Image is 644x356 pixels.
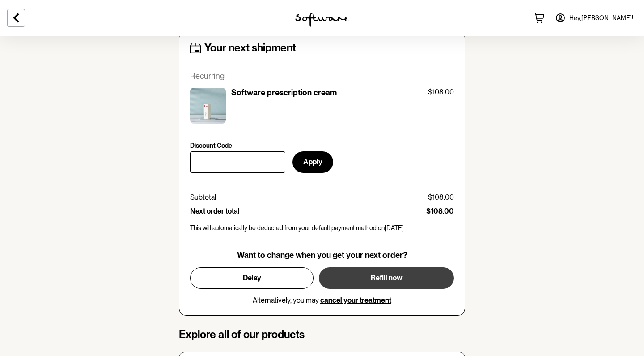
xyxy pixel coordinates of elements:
img: cktujnfao00003e5xv1847p5a.jpg [190,88,226,124]
button: Refill now [319,267,454,289]
p: This will automatically be deducted from your default payment method on [DATE] . [190,224,454,232]
span: Refill now [371,274,402,282]
button: Apply [292,151,333,173]
span: Delay [243,274,261,282]
p: Want to change when you get your next order? [237,250,407,260]
p: Discount Code [190,142,232,150]
button: cancel your treatment [320,296,391,305]
h4: Your next shipment [204,42,296,55]
p: Recurring [190,71,454,81]
p: $108.00 [428,88,454,96]
h4: Explore all of our products [179,328,465,341]
p: $108.00 [428,193,454,202]
p: $108.00 [426,207,454,215]
span: Hey, [PERSON_NAME] ! [569,14,633,22]
p: Next order total [190,207,240,215]
button: Delay [190,267,314,289]
img: software logo [295,13,349,27]
a: Hey,[PERSON_NAME]! [550,7,639,29]
p: Alternatively, you may [253,296,391,305]
p: Software prescription cream [231,88,337,98]
p: Subtotal [190,193,216,202]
